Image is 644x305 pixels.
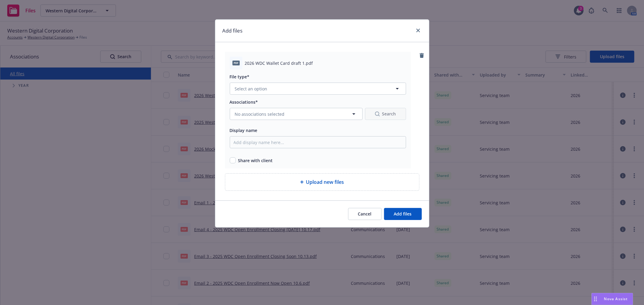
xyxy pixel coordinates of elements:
svg: Search [375,112,380,116]
span: Display name [230,127,258,133]
span: No associations selected [235,111,285,117]
div: Upload new files [225,173,419,191]
button: SearchSearch [365,108,406,120]
span: File type* [230,74,250,80]
h1: Add files [223,27,243,35]
span: Cancel [358,211,372,217]
button: Select an option [230,83,406,95]
button: Add files [384,208,422,220]
a: close [415,27,422,34]
div: Drag to move [592,293,599,305]
span: Share with client [238,157,273,164]
input: Add display name here... [230,136,406,148]
span: Add files [394,211,412,217]
button: No associations selected [230,108,363,120]
span: Nova Assist [604,296,628,301]
span: Upload new files [306,178,344,186]
span: pdf [232,61,240,65]
a: remove [418,52,425,59]
button: Cancel [348,208,382,220]
span: Select an option [235,86,268,92]
div: Search [375,108,396,120]
button: Nova Assist [591,293,633,305]
span: Associations* [230,99,258,105]
span: 2026 WDC Wallet Card draft 1.pdf [245,60,313,66]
